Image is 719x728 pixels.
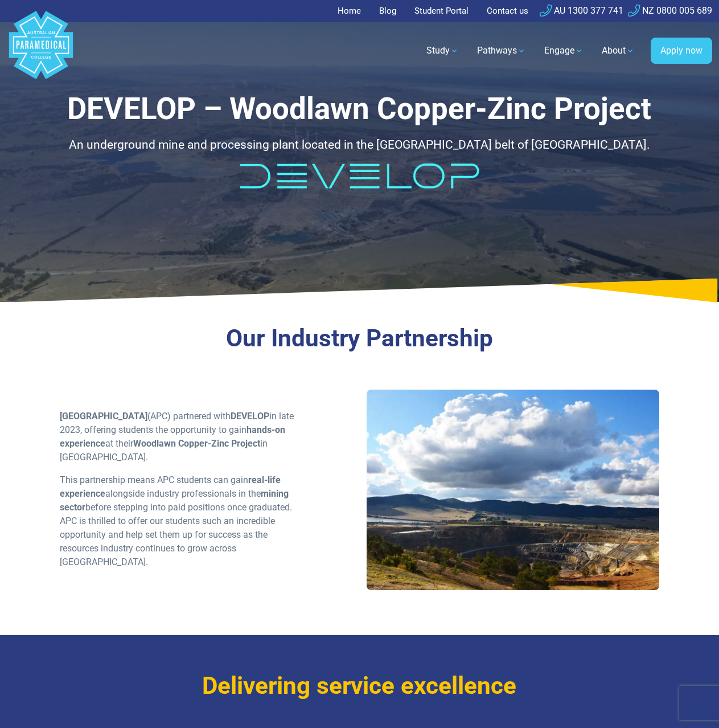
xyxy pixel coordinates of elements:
[595,35,642,67] a: About
[470,35,533,67] a: Pathways
[60,410,302,464] p: (APC) partnered with in late 2023, offering students the opportunity to gain at their in [GEOGRAP...
[628,5,712,16] a: NZ 0800 005 689
[60,672,659,701] h3: Delivering service excellence
[60,91,659,127] h1: DEVELOP – Woodlawn Copper-Zinc Project
[60,473,302,569] p: This partnership means APC students can gain alongside industry professionals in the before stepp...
[60,324,659,353] h3: Our Industry Partnership
[7,22,75,80] a: Australian Paramedical College
[651,38,712,64] a: Apply now
[231,411,269,422] strong: DEVELOP
[60,411,147,422] strong: [GEOGRAPHIC_DATA]
[240,163,479,189] img: DEVELOP_Logo
[540,5,623,16] a: AU 1300 377 741
[60,136,659,154] p: An underground mine and processing plant located in the [GEOGRAPHIC_DATA] belt of [GEOGRAPHIC_DATA].
[420,35,466,67] a: Study
[133,438,260,449] strong: Woodlawn Copper-Zinc Project
[537,35,590,67] a: Engage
